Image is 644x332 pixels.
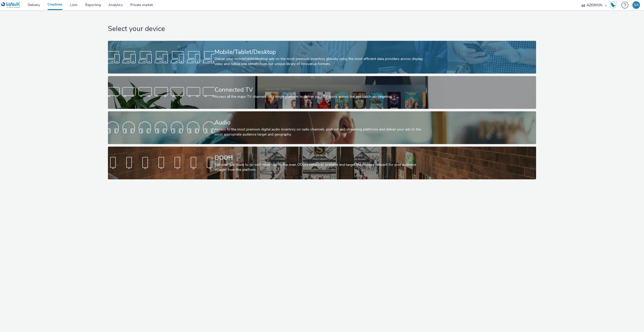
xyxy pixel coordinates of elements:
[215,56,428,67] div: Deliver your mobile/tablet/desktop ads on the most premium inventory globally using the most effi...
[215,118,428,127] div: Audio
[215,153,428,162] div: DOOH
[108,41,536,74] a: Mobile/Tablet/DesktopDeliver your mobile/tablet/desktop ads on the most premium inventory globall...
[1,2,21,8] img: undefined Logo
[108,111,536,144] a: AudioAccess to the most premium digital audio inventory on radio channels, podcast and streaming ...
[215,85,428,94] div: Connected TV
[609,1,617,9] img: Hawk Academy
[215,48,428,56] div: Mobile/Tablet/Desktop
[215,162,428,173] div: Get your ads ready to go out! Advertise on the main DOOH networks available and target the screen...
[634,1,639,9] div: SA
[108,76,536,109] a: Connected TVAccess all the major TV channels on a single platform to deliver your TV spots across...
[108,147,536,179] a: DOOHGet your ads ready to go out! Advertise on the main DOOH networks available and target the sc...
[215,94,428,99] div: Access all the major TV channels on a single platform to deliver your TV spots across live and ca...
[108,24,536,34] h1: Select your device
[215,127,428,137] div: Access to the most premium digital audio inventory on radio channels, podcast and streaming platf...
[609,1,619,9] a: Hawk Academy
